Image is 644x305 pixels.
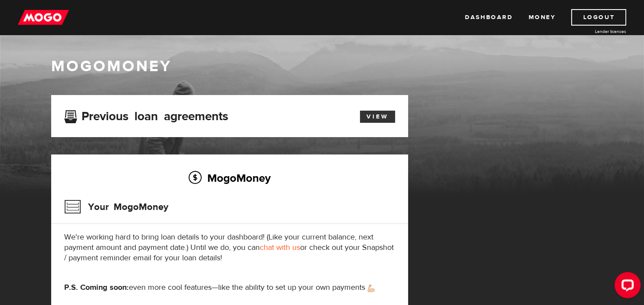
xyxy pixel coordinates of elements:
[64,196,168,218] h3: Your MogoMoney
[64,232,395,263] p: We're working hard to bring loan details to your dashboard! (Like your current balance, next paym...
[561,28,626,35] a: Lender licences
[18,9,69,26] img: mogo_logo-11ee424be714fa7cbb0f0f49df9e16ec.png
[465,9,513,26] a: Dashboard
[64,169,395,187] h2: MogoMoney
[51,57,593,75] h1: MogoMoney
[368,285,375,292] img: strong arm emoji
[360,111,395,123] a: View
[571,9,626,26] a: Logout
[608,269,644,305] iframe: LiveChat chat widget
[64,282,129,292] strong: P.S. Coming soon:
[64,282,395,293] p: even more cool features—like the ability to set up your own payments
[260,243,300,253] a: chat with us
[64,109,228,121] h3: Previous loan agreements
[528,9,556,26] a: Money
